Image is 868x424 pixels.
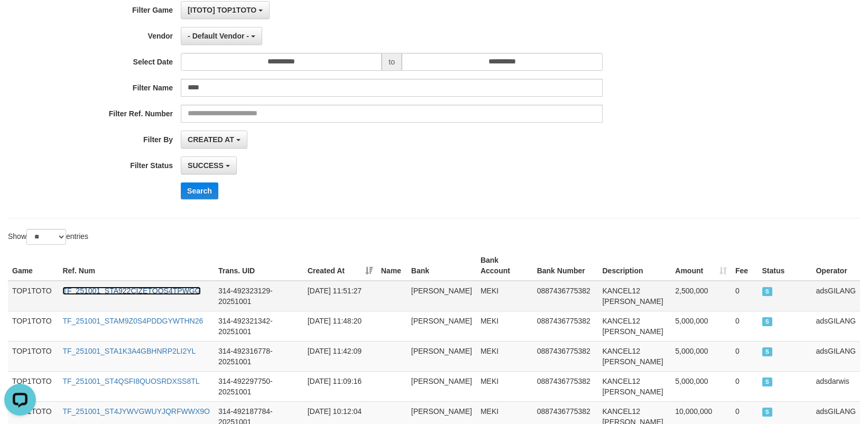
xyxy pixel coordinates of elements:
td: TOP1TOTO [8,281,58,311]
th: Bank [407,251,476,281]
th: Amount: activate to sort column ascending [671,251,731,281]
td: [PERSON_NAME] [407,281,476,311]
td: 5,000,000 [671,311,731,341]
span: - Default Vendor - [188,32,249,40]
td: adsGILANG [811,281,860,311]
span: SUCCESS [762,287,773,296]
button: CREATED AT [181,131,247,149]
td: KANCEL12 [PERSON_NAME] [598,371,671,401]
span: CREATED AT [188,135,234,144]
span: SUCCESS [762,317,773,326]
th: Name [377,251,407,281]
td: 0 [731,341,758,371]
td: [PERSON_NAME] [407,371,476,401]
button: Open LiveChat chat widget [4,4,36,36]
td: 0 [731,281,758,311]
td: MEKI [476,311,533,341]
td: adsGILANG [811,341,860,371]
td: MEKI [476,371,533,401]
th: Ref. Num [58,251,214,281]
td: adsdarwis [811,371,860,401]
td: 0887436775382 [533,341,598,371]
td: adsGILANG [811,311,860,341]
td: MEKI [476,341,533,371]
span: SUCCESS [762,347,773,356]
span: SUCCESS [762,408,773,417]
a: TF_251001_STA922CIZETQQS4TPWGG [62,287,200,295]
td: 5,000,000 [671,371,731,401]
td: MEKI [476,281,533,311]
a: TF_251001_STAM9Z0S4PDDGYWTHN26 [62,317,203,325]
a: TF_251001_ST4QSFI8QUOSRDXSS8TL [62,377,199,385]
span: to [382,53,402,71]
td: [DATE] 11:42:09 [303,341,377,371]
button: SUCCESS [181,156,237,174]
td: 5,000,000 [671,341,731,371]
td: [PERSON_NAME] [407,341,476,371]
td: 314-492321342-20251001 [214,311,303,341]
td: TOP1TOTO [8,311,58,341]
button: - Default Vendor - [181,27,262,45]
a: TF_251001_ST4JYWVGWUYJQRFWWX9O [62,407,210,416]
span: SUCCESS [762,377,773,386]
td: 314-492297750-20251001 [214,371,303,401]
th: Operator [811,251,860,281]
th: Bank Number [533,251,598,281]
td: 314-492323129-20251001 [214,281,303,311]
td: KANCEL12 [PERSON_NAME] [598,341,671,371]
th: Status [758,251,812,281]
th: Fee [731,251,758,281]
td: TOP1TOTO [8,371,58,401]
th: Game [8,251,58,281]
td: KANCEL12 [PERSON_NAME] [598,311,671,341]
th: Bank Account [476,251,533,281]
th: Created At: activate to sort column ascending [303,251,377,281]
span: [ITOTO] TOP1TOTO [188,6,256,14]
td: 0887436775382 [533,311,598,341]
td: [DATE] 11:09:16 [303,371,377,401]
th: Trans. UID [214,251,303,281]
td: 0 [731,371,758,401]
td: 0887436775382 [533,371,598,401]
th: Description [598,251,671,281]
select: Showentries [26,229,66,245]
span: SUCCESS [188,161,224,170]
td: 314-492316778-20251001 [214,341,303,371]
td: 0 [731,311,758,341]
td: [DATE] 11:48:20 [303,311,377,341]
td: KANCEL12 [PERSON_NAME] [598,281,671,311]
td: TOP1TOTO [8,341,58,371]
button: [ITOTO] TOP1TOTO [181,1,270,19]
td: [PERSON_NAME] [407,311,476,341]
label: Show entries [8,229,88,245]
td: [DATE] 11:51:27 [303,281,377,311]
td: 0887436775382 [533,281,598,311]
td: 2,500,000 [671,281,731,311]
button: Search [181,182,218,199]
a: TF_251001_STA1K3A4GBHNRP2LI2YL [62,347,196,355]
